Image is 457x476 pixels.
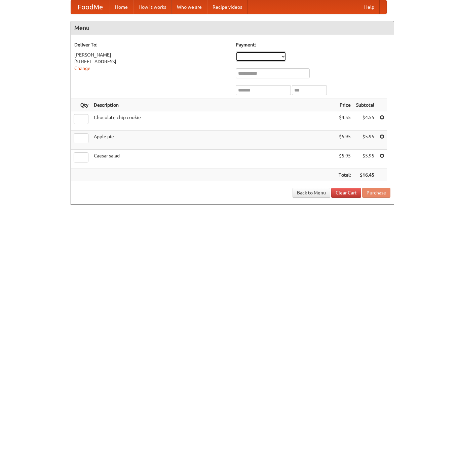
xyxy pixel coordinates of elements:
td: $5.95 [336,131,353,150]
h4: Menu [71,21,394,35]
a: Home [110,0,133,14]
a: How it works [133,0,172,14]
td: $5.95 [353,150,377,169]
h5: Deliver To: [74,41,229,48]
h5: Payment: [236,41,390,48]
th: Subtotal [353,99,377,111]
a: Change [74,66,90,71]
a: Help [359,0,380,14]
th: $16.45 [353,169,377,181]
th: Price [336,99,353,111]
div: [PERSON_NAME] [74,51,229,58]
td: $4.55 [336,111,353,131]
td: $5.95 [353,131,377,150]
td: Apple pie [91,131,336,150]
th: Description [91,99,336,111]
td: Chocolate chip cookie [91,111,336,131]
td: $4.55 [353,111,377,131]
td: Caesar salad [91,150,336,169]
th: Qty [71,99,91,111]
a: Back to Menu [293,188,330,198]
th: Total: [336,169,353,181]
a: Clear Cart [331,188,361,198]
button: Purchase [362,188,390,198]
div: [STREET_ADDRESS] [74,58,229,65]
a: FoodMe [71,0,110,14]
a: Recipe videos [207,0,247,14]
td: $5.95 [336,150,353,169]
a: Who we are [172,0,207,14]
